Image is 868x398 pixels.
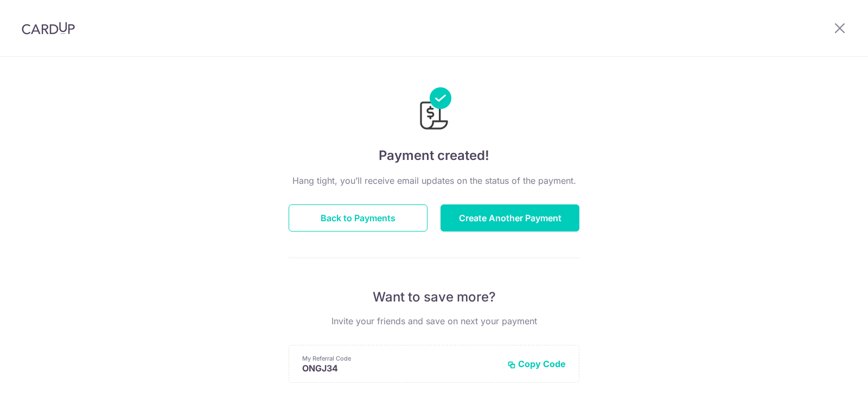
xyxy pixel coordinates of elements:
[441,204,579,232] button: Create Another Payment
[289,314,579,328] p: Invite your friends and save on next your payment
[302,363,499,374] p: ONGJ34
[507,358,566,369] button: Copy Code
[289,204,427,232] button: Back to Payments
[302,354,499,363] p: My Referral Code
[289,288,579,306] p: Want to save more?
[417,87,451,133] img: Payments
[289,146,579,165] h4: Payment created!
[289,174,579,187] p: Hang tight, you’ll receive email updates on the status of the payment.
[22,22,75,35] img: CardUp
